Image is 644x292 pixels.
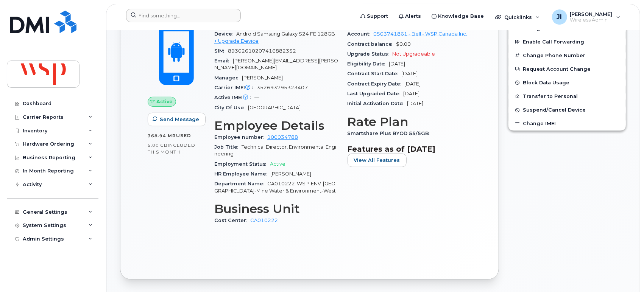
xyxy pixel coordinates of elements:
span: Carrier IMEI [214,85,257,90]
span: $0.00 [396,41,411,47]
span: Suspend/Cancel Device [523,107,586,113]
span: CA010222-WSP-ENV-[GEOGRAPHIC_DATA]-Mine Water & Environment-West [214,181,336,193]
button: Change Phone Number [508,49,626,62]
span: [DATE] [405,81,421,87]
span: JI [557,12,562,22]
span: Initial Activation Date [348,101,407,106]
button: Enable Call Forwarding [508,35,626,49]
h3: Rate Plan [348,115,472,129]
span: Active [270,161,285,167]
span: Active [156,98,173,105]
span: [GEOGRAPHIC_DATA] [248,105,301,110]
button: Block Data Usage [508,76,626,90]
h3: Features as of [DATE] [348,144,472,154]
span: Last Upgraded Date [348,91,404,96]
span: Account [348,31,374,37]
span: 89302610207416882352 [228,48,296,54]
div: Jeremy Ifrah [547,9,626,25]
span: — [254,95,259,100]
a: Alerts [393,9,426,24]
span: [PERSON_NAME] [570,11,613,17]
span: Not Upgradeable [393,51,435,57]
span: Quicklinks [504,14,532,20]
a: 100034788 [267,134,298,140]
span: SIM [214,48,228,54]
span: Contract Expiry Date [348,81,405,87]
button: Transfer to Personal [508,90,626,103]
span: Job Title [214,144,242,150]
span: Eligibility Date [348,61,389,67]
span: Wireless Admin [570,17,613,23]
span: HR Employee Name [214,171,270,177]
button: Change IMEI [508,117,626,130]
span: [PERSON_NAME] [270,171,311,177]
span: Upgrade Status [348,51,393,57]
span: 352693795323407 [257,85,308,90]
a: 0503741861 - Bell - WSP Canada Inc. [374,31,468,37]
span: Support [367,12,388,20]
button: Suspend/Cancel Device [508,103,626,117]
span: Android Samsung Galaxy S24 FE 128GB [236,31,335,37]
span: [DATE] [404,91,420,96]
span: Send Message [160,116,199,123]
span: used [176,133,191,138]
input: Find something... [126,9,241,22]
span: City Of Use [214,105,248,110]
h3: Business Unit [214,202,338,216]
span: [DATE] [389,61,405,67]
span: [DATE] [407,101,424,106]
a: Support [355,9,393,24]
span: Technical Director, Environmental Engineering [214,144,336,157]
a: + Upgrade Device [214,38,259,44]
span: Alerts [405,12,421,20]
button: View All Features [348,154,407,167]
span: Cost Center [214,217,250,223]
a: CA010222 [250,217,278,223]
span: [DATE] [402,71,418,76]
span: Contract balance [348,41,396,47]
span: Employment Status [214,161,270,167]
span: [PERSON_NAME][EMAIL_ADDRESS][PERSON_NAME][DOMAIN_NAME] [214,58,338,70]
span: Enable Call Forwarding [523,39,584,45]
span: Email [214,58,233,64]
span: included this month [148,142,195,155]
div: Quicklinks [490,9,545,25]
span: View All Features [354,157,400,164]
span: 368.94 MB [148,133,176,138]
span: Department Name [214,181,267,186]
button: Send Message [148,113,206,126]
span: [PERSON_NAME] [242,75,283,81]
span: Smartshare Plus BYOD 55/5GB [348,130,433,136]
span: Employee number [214,134,267,140]
button: Request Account Change [508,62,626,76]
span: Device [214,31,236,37]
h3: Employee Details [214,119,338,132]
span: Manager [214,75,242,81]
span: Active IMEI [214,95,254,100]
span: 5.00 GB [148,143,168,148]
span: Knowledge Base [438,12,484,20]
span: Contract Start Date [348,71,402,76]
a: Knowledge Base [426,9,489,24]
